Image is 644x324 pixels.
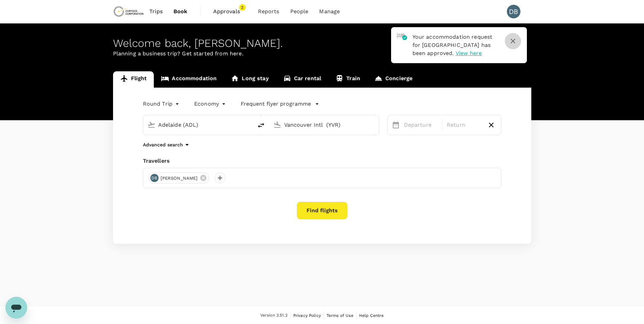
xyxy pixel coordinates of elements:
span: Manage [319,7,340,16]
a: Terms of Use [327,312,353,319]
div: DB[PERSON_NAME] [149,173,209,183]
p: Departure [404,121,439,129]
span: People [290,7,309,16]
button: Find flights [297,202,348,219]
span: Approvals [213,7,247,16]
div: Travellers [143,157,501,165]
span: [PERSON_NAME] [157,175,202,182]
input: Going to [284,120,365,130]
span: Help Centre [359,313,384,318]
span: Trips [149,7,163,16]
a: Car rental [276,71,329,88]
div: Economy [194,98,227,109]
img: Chrysos Corporation [113,4,144,19]
span: Privacy Policy [293,313,321,318]
p: Return [447,121,481,129]
a: Accommodation [154,71,224,88]
button: Open [374,124,375,125]
button: delete [253,117,269,133]
span: Version 3.51.2 [260,312,288,319]
div: Welcome back , [PERSON_NAME] . [113,37,531,50]
a: Flight [113,71,154,88]
button: Open [248,124,250,125]
img: hotel-approved [397,33,407,40]
a: Long stay [224,71,276,88]
a: Concierge [367,71,420,88]
iframe: Button to launch messaging window [5,297,27,319]
div: DB [507,5,520,18]
a: Privacy Policy [293,312,321,319]
span: Book [173,7,188,16]
span: 2 [239,4,246,11]
p: Frequent flyer programme [241,100,311,108]
a: Help Centre [359,312,384,319]
div: DB [150,174,159,182]
span: Your accommodation request for [GEOGRAPHIC_DATA] has been approved. [412,34,493,56]
span: Reports [258,7,279,16]
span: View here [456,50,482,56]
div: Round Trip [143,98,181,109]
input: Depart from [158,120,239,130]
a: Train [328,71,367,88]
p: Advanced search [143,141,183,148]
button: Advanced search [143,141,191,149]
button: Frequent flyer programme [241,100,319,108]
span: Terms of Use [327,313,353,318]
p: Planning a business trip? Get started from here. [113,50,531,58]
